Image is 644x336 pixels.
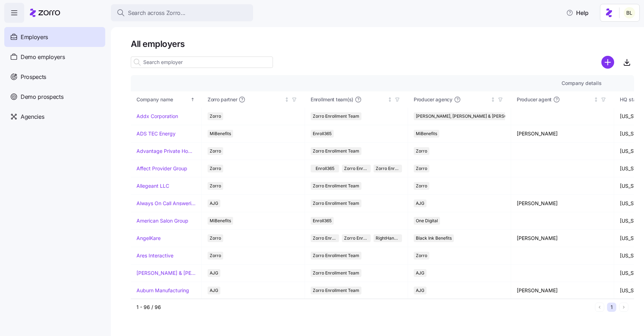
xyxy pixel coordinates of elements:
[208,96,237,103] span: Zorro partner
[416,147,427,155] span: Zorro
[284,97,289,102] div: Not sorted
[416,217,438,225] span: One Digital
[313,112,359,120] span: Zorro Enrollment Team
[136,113,178,120] a: Addx Corporation
[416,252,427,260] span: Zorro
[136,182,169,190] a: Allegeant LLC
[416,287,424,294] span: AJG
[344,234,368,242] span: Zorro Enrollment Experts
[511,230,614,247] td: [PERSON_NAME]
[202,91,305,108] th: Zorro partnerNot sorted
[4,27,105,47] a: Employers
[595,303,604,312] button: Previous page
[131,57,273,68] input: Search employer
[414,96,452,103] span: Producer agency
[416,165,427,172] span: Zorro
[136,148,196,155] a: Advantage Private Home Care
[210,112,221,120] span: Zorro
[136,217,188,224] a: American Salon Group
[4,107,105,127] a: Agencies
[311,96,353,103] span: Enrollment team(s)
[624,7,635,18] img: 2fabda6663eee7a9d0b710c60bc473af
[607,303,616,312] button: 1
[4,67,105,87] a: Prospects
[511,195,614,212] td: [PERSON_NAME]
[416,112,526,120] span: [PERSON_NAME], [PERSON_NAME] & [PERSON_NAME]
[313,287,359,294] span: Zorro Enrollment Team
[416,199,424,207] span: AJG
[210,287,218,294] span: AJG
[210,269,218,277] span: AJG
[21,33,48,42] span: Employers
[131,91,202,108] th: Company nameSorted ascending
[4,47,105,67] a: Demo employers
[136,96,189,103] div: Company name
[131,38,634,49] h1: All employers
[210,199,218,207] span: AJG
[136,235,161,242] a: AngelKare
[416,269,424,277] span: AJG
[376,165,400,172] span: Zorro Enrollment Experts
[136,252,173,259] a: Ares Interactive
[416,234,452,242] span: Black Ink Benefits
[21,112,44,121] span: Agencies
[210,147,221,155] span: Zorro
[210,130,231,138] span: MiBenefits
[4,87,105,107] a: Demo prospects
[416,182,427,190] span: Zorro
[316,165,334,172] span: Enroll365
[408,91,511,108] th: Producer agencyNot sorted
[511,282,614,299] td: [PERSON_NAME]
[190,97,195,102] div: Sorted ascending
[313,199,359,207] span: Zorro Enrollment Team
[210,165,221,172] span: Zorro
[136,200,196,207] a: Always On Call Answering Service
[313,217,332,225] span: Enroll365
[210,252,221,260] span: Zorro
[594,97,599,102] div: Not sorted
[416,130,437,138] span: MiBenefits
[517,96,552,103] span: Producer agent
[210,234,221,242] span: Zorro
[136,165,187,172] a: Affect Provider Group
[344,165,368,172] span: Zorro Enrollment Team
[313,147,359,155] span: Zorro Enrollment Team
[387,97,392,102] div: Not sorted
[111,4,253,21] button: Search across Zorro...
[305,91,408,108] th: Enrollment team(s)Not sorted
[136,270,196,277] a: [PERSON_NAME] & [PERSON_NAME]'s
[313,182,359,190] span: Zorro Enrollment Team
[313,269,359,277] span: Zorro Enrollment Team
[566,9,589,17] span: Help
[601,56,614,69] svg: add icon
[313,252,359,260] span: Zorro Enrollment Team
[210,217,231,225] span: MiBenefits
[136,287,189,294] a: Auburn Manufacturing
[21,53,65,62] span: Demo employers
[313,234,337,242] span: Zorro Enrollment Team
[210,182,221,190] span: Zorro
[313,130,332,138] span: Enroll365
[619,303,628,312] button: Next page
[490,97,495,102] div: Not sorted
[136,304,592,311] div: 1 - 96 / 96
[376,234,400,242] span: RightHandMan Financial
[560,6,594,20] button: Help
[511,91,614,108] th: Producer agentNot sorted
[21,73,46,81] span: Prospects
[128,9,186,17] span: Search across Zorro...
[136,130,176,137] a: ADS TEC Energy
[511,125,614,143] td: [PERSON_NAME]
[21,92,64,101] span: Demo prospects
